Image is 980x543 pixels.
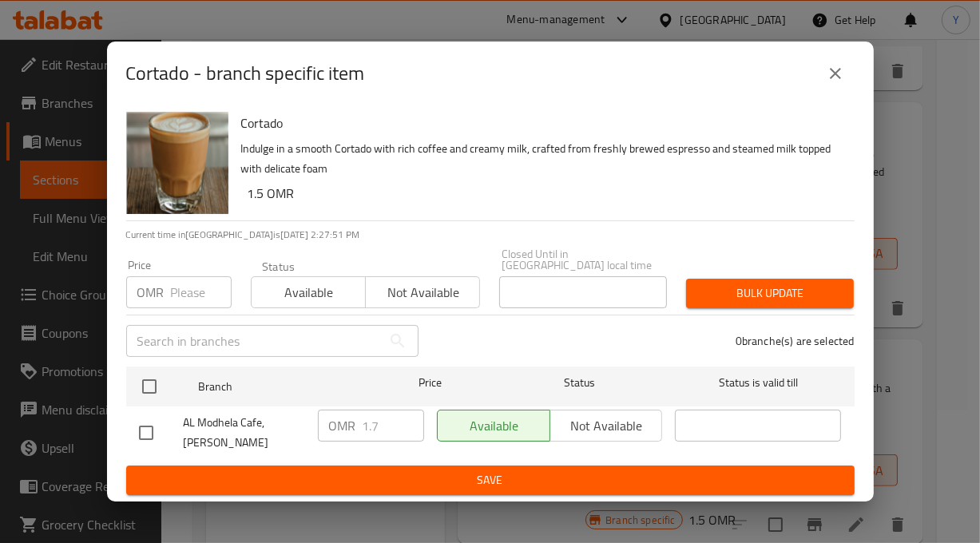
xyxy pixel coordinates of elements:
[675,373,841,393] span: Status is valid till
[241,112,842,134] h6: Cortado
[241,139,842,179] p: Indulge in a smooth Cortado with rich coffee and creamy milk, crafted from freshly brewed espress...
[126,228,855,242] p: Current time in [GEOGRAPHIC_DATA] is [DATE] 2:27:51 PM
[126,466,855,495] button: Save
[363,410,424,442] input: Please enter price
[816,54,855,93] button: close
[699,283,841,303] span: Bulk update
[686,279,854,308] button: Bulk update
[329,416,356,435] p: OMR
[736,333,855,349] p: 0 branche(s) are selected
[372,281,474,304] span: Not available
[251,276,366,308] button: Available
[139,470,842,490] span: Save
[137,283,165,302] p: OMR
[377,373,483,393] span: Price
[496,373,662,393] span: Status
[248,182,842,204] h6: 1.5 OMR
[126,61,365,86] h2: Cortado - branch specific item
[171,276,232,308] input: Please enter price
[258,281,359,304] span: Available
[198,377,364,397] span: Branch
[365,276,480,308] button: Not available
[126,325,382,357] input: Search in branches
[184,413,305,453] span: AL Modhela Cafe, [PERSON_NAME]
[126,112,228,214] img: Cortado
